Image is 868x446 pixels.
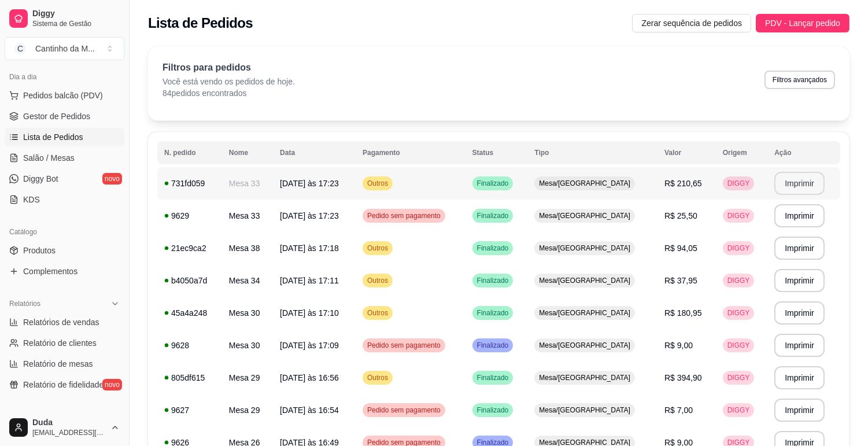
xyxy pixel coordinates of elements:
[280,341,339,350] span: [DATE] às 17:09
[222,329,273,362] td: Mesa 30
[356,141,466,164] th: Pagamento
[774,204,825,227] button: Imprimir
[280,244,339,253] span: [DATE] às 17:18
[32,9,120,19] span: Diggy
[23,266,77,277] span: Complementos
[725,211,752,220] span: DIGGY
[164,275,215,286] div: b4050a7d
[23,245,56,256] span: Produtos
[475,308,511,318] span: Finalizado
[5,313,124,331] a: Relatórios de vendas
[164,307,215,319] div: 45a4a248
[222,264,273,297] td: Mesa 34
[5,355,124,373] a: Relatório de mesas
[280,406,339,415] span: [DATE] às 16:54
[725,341,752,350] span: DIGGY
[5,408,124,426] div: Gerenciar
[222,362,273,394] td: Mesa 29
[658,141,716,164] th: Valor
[23,110,90,122] span: Gestor de Pedidos
[765,17,840,30] span: PDV - Lançar pedido
[5,241,124,260] a: Produtos
[365,308,390,318] span: Outros
[641,17,742,30] span: Zerar sequência de pedidos
[725,406,752,415] span: DIGGY
[162,61,295,75] p: Filtros para pedidos
[5,169,124,188] a: Diggy Botnovo
[537,276,633,285] span: Mesa/[GEOGRAPHIC_DATA]
[365,341,443,350] span: Pedido sem pagamento
[5,190,124,209] a: KDS
[148,14,253,32] h2: Lista de Pedidos
[280,211,339,220] span: [DATE] às 17:23
[280,276,339,285] span: [DATE] às 17:11
[222,394,273,426] td: Mesa 29
[222,232,273,264] td: Mesa 38
[475,179,511,188] span: Finalizado
[164,340,215,351] div: 9628
[475,211,511,220] span: Finalizado
[632,14,751,32] button: Zerar sequência de pedidos
[222,167,273,200] td: Mesa 33
[537,244,633,253] span: Mesa/[GEOGRAPHIC_DATA]
[164,242,215,254] div: 21ec9ca2
[756,14,849,32] button: PDV - Lançar pedido
[774,269,825,292] button: Imprimir
[537,308,633,318] span: Mesa/[GEOGRAPHIC_DATA]
[5,86,124,105] button: Pedidos balcão (PDV)
[162,87,295,99] p: 84 pedidos encontrados
[222,200,273,232] td: Mesa 33
[774,334,825,357] button: Imprimir
[273,141,356,164] th: Data
[5,107,124,126] a: Gestor de Pedidos
[5,262,124,281] a: Complementos
[5,5,124,32] a: DiggySistema de Gestão
[9,299,40,308] span: Relatórios
[664,341,693,350] span: R$ 9,00
[537,179,633,188] span: Mesa/[GEOGRAPHIC_DATA]
[5,37,124,60] button: Select a team
[5,414,124,441] button: Duda[EMAIL_ADDRESS][DOMAIN_NAME]
[23,337,97,349] span: Relatório de clientes
[5,223,124,241] div: Catálogo
[664,276,697,285] span: R$ 37,95
[164,404,215,416] div: 9627
[725,308,752,318] span: DIGGY
[32,418,106,428] span: Duda
[365,179,390,188] span: Outros
[475,373,511,382] span: Finalizado
[774,172,825,195] button: Imprimir
[365,244,390,253] span: Outros
[222,141,273,164] th: Nome
[164,178,215,189] div: 731fd059
[725,373,752,382] span: DIGGY
[466,141,528,164] th: Status
[664,406,693,415] span: R$ 7,00
[764,71,835,89] button: Filtros avançados
[35,43,95,54] div: Cantinho da M ...
[774,399,825,422] button: Imprimir
[5,128,124,146] a: Lista de Pedidos
[280,373,339,382] span: [DATE] às 16:56
[527,141,658,164] th: Tipo
[537,373,633,382] span: Mesa/[GEOGRAPHIC_DATA]
[157,141,222,164] th: N. pedido
[280,179,339,188] span: [DATE] às 17:23
[475,341,511,350] span: Finalizado
[23,173,58,185] span: Diggy Bot
[365,211,443,220] span: Pedido sem pagamento
[537,406,633,415] span: Mesa/[GEOGRAPHIC_DATA]
[767,141,840,164] th: Ação
[5,68,124,86] div: Dia a dia
[14,43,26,54] span: C
[664,244,697,253] span: R$ 94,05
[725,244,752,253] span: DIGGY
[664,308,702,318] span: R$ 180,95
[664,211,697,220] span: R$ 25,50
[32,428,106,437] span: [EMAIL_ADDRESS][DOMAIN_NAME]
[365,276,390,285] span: Outros
[164,372,215,384] div: 805df615
[5,149,124,167] a: Salão / Mesas
[537,211,633,220] span: Mesa/[GEOGRAPHIC_DATA]
[664,373,702,382] span: R$ 394,90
